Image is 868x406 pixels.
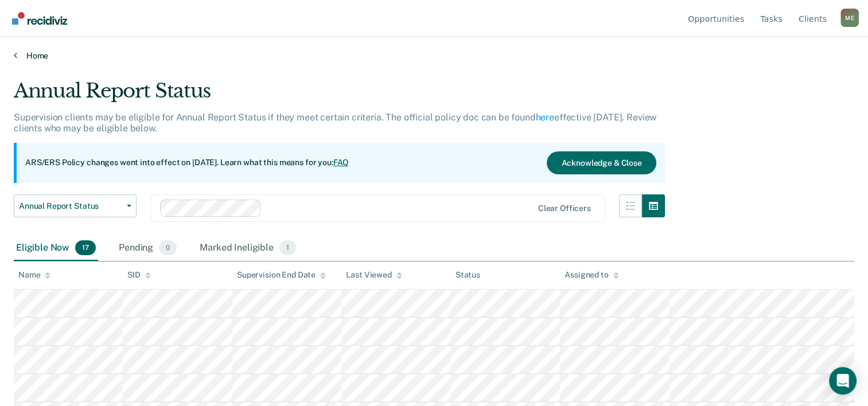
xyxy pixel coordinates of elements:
span: 0 [159,240,177,255]
span: 17 [75,240,96,255]
a: here [536,112,554,123]
p: ARS/ERS Policy changes went into effect on [DATE]. Learn what this means for you: [25,157,349,169]
button: Acknowledge & Close [547,151,656,174]
p: Supervision clients may be eligible for Annual Report Status if they meet certain criteria. The o... [14,112,656,134]
div: Marked Ineligible1 [197,236,298,261]
div: Status [456,270,480,280]
div: Assigned to [565,270,618,280]
div: Last Viewed [346,270,402,280]
div: Open Intercom Messenger [829,367,857,395]
div: Annual Report Status [14,79,665,112]
button: Profile dropdown button [840,9,859,27]
span: 1 [279,240,296,255]
div: Name [18,270,50,280]
div: SID [127,270,151,280]
div: Pending0 [116,236,179,261]
div: Clear officers [538,204,591,213]
div: Eligible Now17 [14,236,98,261]
a: Home [14,50,854,61]
span: Annual Report Status [19,201,122,211]
a: FAQ [333,158,349,167]
div: M E [840,9,859,27]
div: Supervision End Date [237,270,326,280]
img: Recidiviz [12,12,67,25]
button: Annual Report Status [14,194,137,217]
